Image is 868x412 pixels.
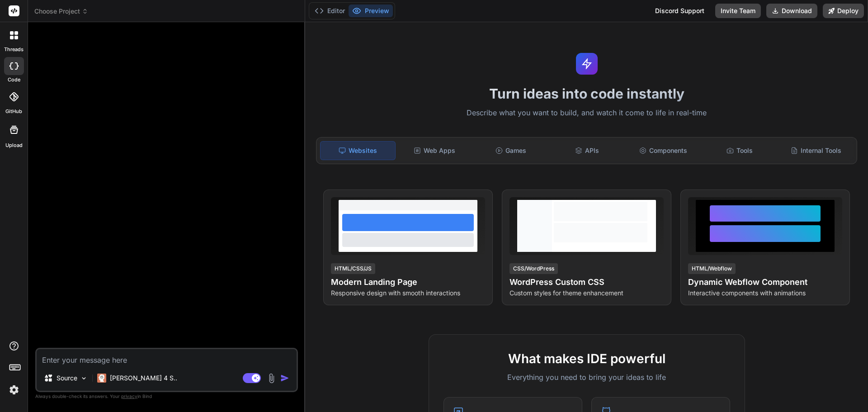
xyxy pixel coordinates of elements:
[688,289,842,298] p: Interactive components with animations
[443,349,730,368] h2: What makes IDE powerful
[823,4,864,18] button: Deploy
[35,392,298,401] p: Always double-check its answers. Your in Bind
[97,374,106,383] img: Claude 4 Sonnet
[778,141,853,160] div: Internal Tools
[311,5,349,17] button: Editor
[509,276,664,289] h4: WordPress Custom CSS
[320,141,396,160] div: Websites
[6,382,22,398] img: settings
[266,373,277,384] img: attachment
[331,276,485,289] h4: Modern Landing Page
[121,393,137,399] span: privacy
[626,141,701,160] div: Components
[110,374,177,383] p: [PERSON_NAME] 4 S..
[331,289,485,298] p: Responsive design with smooth interactions
[703,141,777,160] div: Tools
[509,263,558,274] div: CSS/WordPress
[331,263,375,274] div: HTML/CSS/JS
[397,141,472,160] div: Web Apps
[349,5,393,17] button: Preview
[509,289,664,298] p: Custom styles for theme enhancement
[443,372,730,383] p: Everything you need to bring your ideas to life
[550,141,624,160] div: APIs
[5,142,23,149] label: Upload
[80,374,88,382] img: Pick Models
[715,4,761,18] button: Invite Team
[766,4,817,18] button: Download
[311,85,863,102] h1: Turn ideas into code instantly
[57,374,77,383] p: Source
[280,374,289,383] img: icon
[650,4,710,18] div: Discord Support
[5,108,22,115] label: GitHub
[311,107,863,119] p: Describe what you want to build, and watch it come to life in real-time
[474,141,548,160] div: Games
[688,276,842,289] h4: Dynamic Webflow Component
[688,263,736,274] div: HTML/Webflow
[8,76,20,84] label: code
[4,46,24,53] label: threads
[34,7,88,16] span: Choose Project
